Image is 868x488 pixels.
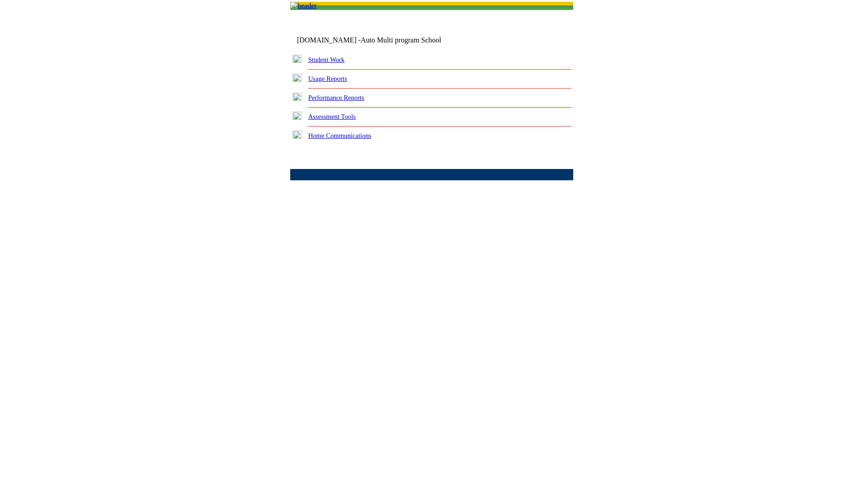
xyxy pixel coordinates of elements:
[292,93,302,101] img: plus.gif
[308,75,347,82] a: Usage Reports
[292,131,302,139] img: plus.gif
[308,56,344,63] a: Student Work
[297,36,463,44] td: [DOMAIN_NAME] -
[292,55,302,63] img: plus.gif
[361,36,441,44] nobr: Auto Multi program School
[292,112,302,120] img: plus.gif
[290,2,317,10] img: header
[308,113,356,120] a: Assessment Tools
[308,132,372,139] a: Home Communications
[308,94,364,101] a: Performance Reports
[292,74,302,82] img: plus.gif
